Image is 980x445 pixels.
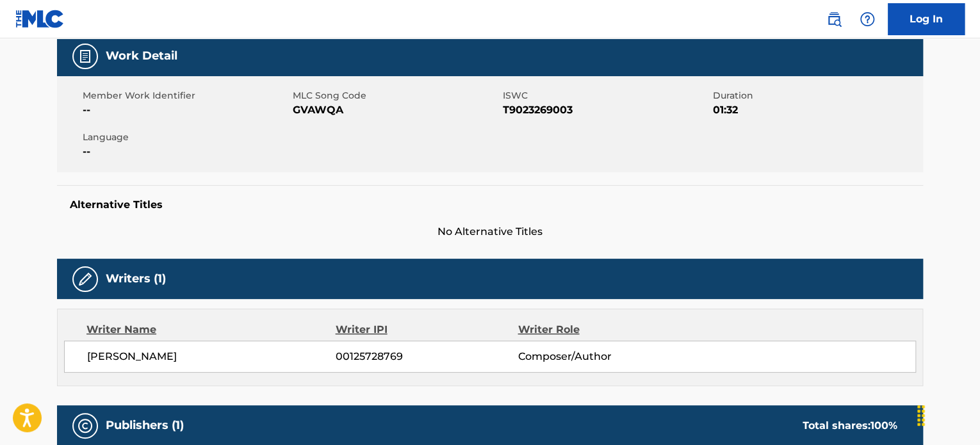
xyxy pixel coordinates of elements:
span: Language [83,131,290,144]
span: GVAWQA [293,102,500,118]
div: Help [854,6,880,32]
span: MLC Song Code [293,89,500,102]
img: Writers [78,271,93,287]
h5: Work Detail [106,49,177,63]
iframe: Chat Widget [916,384,980,445]
a: Log In [888,3,965,35]
span: [PERSON_NAME] [87,349,336,364]
div: Writer IPI [336,322,518,337]
span: 00125728769 [336,349,518,364]
img: Work Detail [78,49,93,64]
img: help [860,12,875,27]
span: Composer/Author [518,349,683,364]
h5: Writers (1) [106,271,166,286]
span: No Alternative Titles [57,224,923,239]
h5: Publishers (1) [106,418,184,433]
span: ISWC [503,89,710,102]
img: search [826,12,842,27]
div: Total shares: [803,418,897,433]
div: Writer Name [86,322,336,337]
div: Writer Role [518,322,683,337]
img: MLC Logo [15,10,65,28]
div: Drag [911,396,931,435]
h5: Alternative Titles [70,198,910,211]
span: Member Work Identifier [83,89,290,102]
span: 100 % [870,419,897,432]
span: -- [83,102,290,118]
span: 01:32 [713,102,920,118]
img: Publishers [78,418,93,433]
a: Public Search [821,6,847,32]
span: T9023269003 [503,102,710,118]
span: -- [83,144,290,159]
span: Duration [713,89,920,102]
